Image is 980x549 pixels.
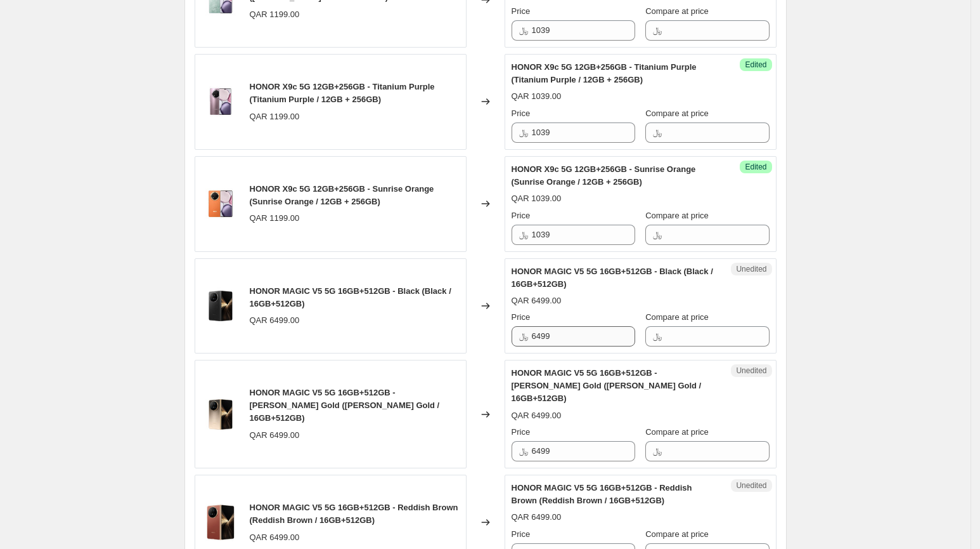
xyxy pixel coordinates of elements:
[519,128,528,137] span: ﷼
[250,429,300,442] div: QAR 6499.00
[519,230,528,239] span: ﷼
[512,6,531,16] span: Price
[512,90,562,103] div: QAR 1039.00
[512,511,562,524] div: QAR 6499.00
[250,184,434,206] span: HONOR X9c 5G 12GB+256GB - Sunrise Orange (Sunrise Orange / 12GB + 256GB)
[519,331,528,341] span: ﷼
[512,427,531,437] span: Price
[645,211,709,220] span: Compare at price
[745,60,766,70] span: Edited
[645,109,709,118] span: Compare at price
[250,503,458,525] span: HONOR MAGIC V5 5G 16GB+512GB - Reddish Brown (Reddish Brown / 16GB+512GB)
[512,529,531,539] span: Price
[512,294,562,307] div: QAR 6499.00
[645,529,709,539] span: Compare at price
[250,8,300,21] div: QAR 1199.00
[250,388,440,423] span: HONOR MAGIC V5 5G 16GB+512GB - [PERSON_NAME] Gold ([PERSON_NAME] Gold / 16GB+512GB)
[512,368,702,403] span: HONOR MAGIC V5 5G 16GB+512GB - [PERSON_NAME] Gold ([PERSON_NAME] Gold / 16GB+512GB)
[653,446,662,456] span: ﷼
[202,83,240,121] img: HONOR-X9c-5G-12GB_256GB-Titanium-Purple_e56b5c36-1cdb-4d00-a908-8d93ef15d1bc_80x.jpg
[512,483,692,505] span: HONOR MAGIC V5 5G 16GB+512GB - Reddish Brown (Reddish Brown / 16GB+512GB)
[519,446,528,456] span: ﷼
[250,314,300,327] div: QAR 6499.00
[512,267,713,289] span: HONOR MAGIC V5 5G 16GB+512GB - Black (Black / 16GB+512GB)
[736,366,766,376] span: Unedited
[250,82,435,104] span: HONOR X9c 5G 12GB+256GB - Titanium Purple (Titanium Purple / 12GB + 256GB)
[653,230,662,239] span: ﷼
[645,6,709,16] span: Compare at price
[645,312,709,322] span: Compare at price
[512,192,562,205] div: QAR 1039.00
[736,264,766,274] span: Unedited
[512,409,562,422] div: QAR 6499.00
[250,286,451,308] span: HONOR MAGIC V5 5G 16GB+512GB - Black (Black / 16GB+512GB)
[653,128,662,137] span: ﷼
[512,164,696,187] span: HONOR X9c 5G 12GB+256GB - Sunrise Orange (Sunrise Orange / 12GB + 256GB)
[512,62,697,84] span: HONOR X9c 5G 12GB+256GB - Titanium Purple (Titanium Purple / 12GB + 256GB)
[202,185,240,223] img: HONOR-X9c-5G-12GB_256GB-Sunrise-Orange_89e61a5c-29ba-4f3a-a88c-245bc57e8018_80x.jpg
[250,531,300,544] div: QAR 6499.00
[512,312,531,322] span: Price
[736,480,766,491] span: Unedited
[512,211,531,220] span: Price
[745,162,766,172] span: Edited
[519,25,528,35] span: ﷼
[202,503,240,541] img: ROT-HONOR-MAGIC-V5-5G-16_512-GB-BROWN_6d70e465-3946-4288-b96d-f37759ae8b10_80x.jpg
[250,212,300,225] div: QAR 1199.00
[202,395,240,433] img: MKT_Maybach_Identity-Pictures-ID-_-Dawn-Gold-___open-back_JPG_3000_20250522_80x.jpg
[202,287,240,325] img: MKT_Maybach_Identity-Pictures-ID-_-Black-___open-back_JPG_3000_20250522_80x.jpg
[250,110,300,123] div: QAR 1199.00
[653,25,662,35] span: ﷼
[645,427,709,437] span: Compare at price
[653,331,662,341] span: ﷼
[512,109,531,118] span: Price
